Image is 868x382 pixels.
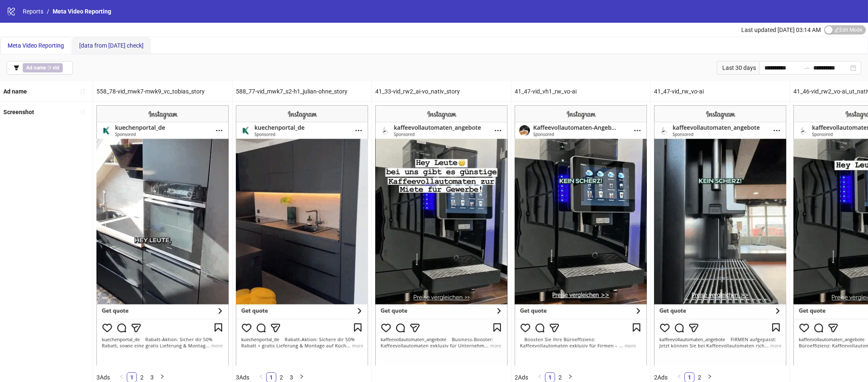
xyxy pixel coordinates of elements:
[21,7,45,16] a: Reports
[137,373,147,382] a: 2
[53,8,111,15] span: Meta Video Reporting
[8,42,64,49] span: Meta Video Reporting
[803,64,810,71] span: to
[236,105,368,365] img: Screenshot 6903829701661
[537,374,542,379] span: left
[511,81,650,102] div: 41_47-vid_vh1_rw_vo-ai
[3,88,27,95] b: Ad name
[96,374,110,381] span: 3 Ads
[119,374,124,379] span: left
[556,373,565,382] a: 2
[80,109,85,115] span: sort-ascending
[299,374,304,379] span: right
[23,63,63,72] span: ∋
[695,373,704,382] a: 2
[654,105,786,365] img: Screenshot 120228925533840498
[47,7,49,16] li: /
[803,64,810,71] span: swap-right
[654,374,668,381] span: 2 Ads
[267,373,276,382] a: 1
[515,374,528,381] span: 2 Ads
[372,81,511,102] div: 41_33-vid_rw2_ai-vo_nativ_story
[515,105,647,365] img: Screenshot 6976602798620
[7,61,73,75] button: Ad name ∋ vid
[259,374,264,379] span: left
[287,373,296,382] a: 3
[96,105,229,365] img: Screenshot 6903829703461
[160,374,165,379] span: right
[651,81,790,102] div: 41_47-vid_rw_vo-ai
[232,81,371,102] div: 588_77-vid_mwk7_s2-h1_julian-ohne_story
[3,109,34,115] b: Screenshot
[741,27,821,33] span: Last updated [DATE] 03:14 AM
[26,65,46,71] b: Ad name
[717,61,759,75] div: Last 30 days
[677,374,682,379] span: left
[375,105,507,365] img: Screenshot 120227423168850498
[79,42,144,49] span: [data from [DATE] check]
[277,373,286,382] a: 2
[147,373,157,382] a: 3
[93,81,232,102] div: 558_78-vid_mwk7-mwk9_vc_tobias_story
[545,373,555,382] a: 1
[236,374,249,381] span: 3 Ads
[685,373,694,382] a: 1
[80,88,85,94] span: sort-ascending
[707,374,712,379] span: right
[53,65,59,71] b: vid
[127,373,136,382] a: 1
[568,374,573,379] span: right
[13,65,19,71] span: filter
